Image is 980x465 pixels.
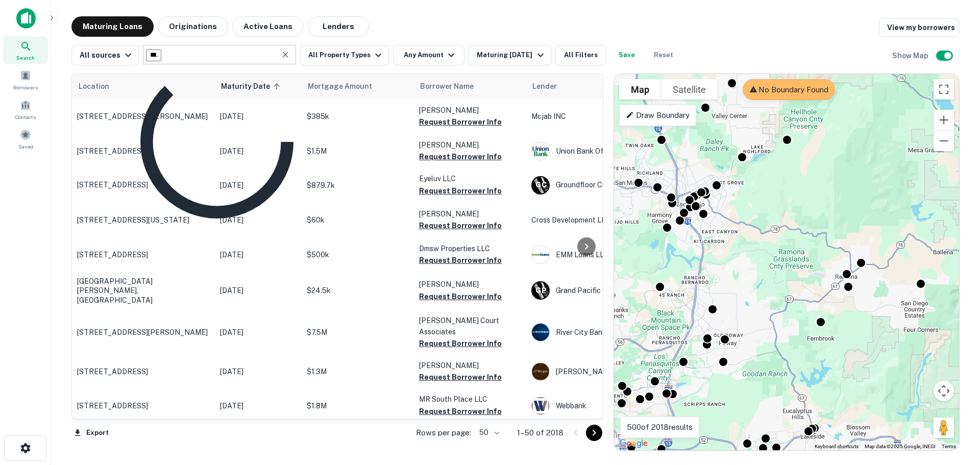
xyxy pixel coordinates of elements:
p: [DATE] [220,214,297,226]
p: [PERSON_NAME] [419,279,521,290]
p: [DATE] [220,249,297,260]
button: Save your search to get updates of matches that match your search criteria. [610,45,643,65]
img: picture [532,246,549,263]
span: Search [16,54,35,62]
p: $24.5k [307,285,409,296]
p: No Boundary Found [749,84,828,96]
img: picture [532,397,549,414]
div: 50 [475,425,501,440]
iframe: Chat Widget [929,383,980,432]
p: $385k [307,111,409,122]
span: Contacts [15,113,36,121]
button: Clear [278,47,292,62]
button: Keyboard shortcuts [815,443,859,450]
p: 500 of 2018 results [627,421,693,433]
p: $7.5M [307,327,409,338]
p: $1.5M [307,145,409,157]
span: Map data ©2025 Google, INEGI [865,444,936,449]
div: Webbank [531,397,684,415]
img: picture [532,142,549,160]
button: Map camera controls [934,381,954,401]
img: capitalize-icon.png [16,8,36,29]
img: picture [532,324,549,341]
p: [STREET_ADDRESS] [77,250,210,259]
p: [STREET_ADDRESS] [77,367,210,376]
button: Show street map [619,79,661,100]
p: Cross Development LLC [531,214,684,226]
p: [DATE] [220,400,297,411]
th: Lender [526,74,690,99]
p: $500k [307,249,409,260]
div: Maturing [DATE] [477,49,546,61]
button: Any Amount [393,45,464,65]
a: Search [3,36,48,64]
button: Toggle fullscreen view [934,79,954,100]
button: Request Borrower Info [419,116,502,128]
p: Eyeluv LLC [419,173,521,184]
p: [STREET_ADDRESS][US_STATE] [77,215,210,225]
button: Maturing [DATE] [469,45,551,65]
h6: Show Map [892,50,930,61]
button: Zoom in [934,110,954,130]
a: Saved [3,125,48,153]
p: [STREET_ADDRESS] [77,401,210,410]
button: All sources [71,45,139,65]
th: Location [72,74,215,99]
button: Request Borrower Info [419,337,502,350]
span: Lender [532,80,557,92]
p: Mcjab INC [531,111,684,122]
p: G P [535,285,546,296]
p: [STREET_ADDRESS][PERSON_NAME] [77,328,210,337]
button: Zoom out [934,131,954,151]
p: 1–50 of 2018 [517,427,563,439]
div: EMM Loans LLC [531,246,684,264]
button: Request Borrower Info [419,405,502,418]
p: Rows per page: [416,427,471,439]
p: [PERSON_NAME] [419,105,521,116]
button: Export [71,425,111,440]
p: [PERSON_NAME] Court Associates [419,315,521,337]
button: Request Borrower Info [419,151,502,163]
a: Borrowers [3,66,48,93]
p: G C [535,180,546,190]
p: $1.8M [307,400,409,411]
span: Saved [18,142,33,151]
p: [PERSON_NAME] [419,208,521,219]
p: MR South Place LLC [419,394,521,405]
p: $60k [307,214,409,226]
p: [STREET_ADDRESS][PERSON_NAME] [77,112,210,121]
div: [PERSON_NAME] [531,362,684,381]
a: Contacts [3,95,48,123]
button: All Property Types [300,45,389,65]
p: $1.3M [307,366,409,377]
button: Reset [647,45,680,65]
span: Mortgage Amount [308,80,385,92]
a: View my borrowers [879,18,960,37]
p: Dmsw Properties LLC [419,243,521,254]
div: Grand Pacific Carlsbad LP [531,281,684,300]
div: Union Bank Of VT & NH [531,142,684,160]
button: Request Borrower Info [419,254,502,266]
p: [DATE] [220,327,297,338]
p: [STREET_ADDRESS] [77,146,210,156]
button: Active Loans [232,16,304,37]
p: Draw Boundary [626,109,690,121]
div: River City Bank [531,323,684,341]
img: picture [532,363,549,380]
p: [PERSON_NAME] [419,139,521,151]
button: Show satellite imagery [661,79,718,100]
a: Open this area in Google Maps (opens a new window) [617,437,650,450]
p: [GEOGRAPHIC_DATA][PERSON_NAME], [GEOGRAPHIC_DATA] [77,277,210,305]
button: Originations [158,16,228,37]
div: All sources [80,49,134,61]
button: Request Borrower Info [419,371,502,383]
p: [PERSON_NAME] [419,360,521,371]
button: Request Borrower Info [419,185,502,197]
p: [DATE] [220,366,297,377]
th: Borrower Name [414,74,526,99]
p: [STREET_ADDRESS] [77,180,210,189]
